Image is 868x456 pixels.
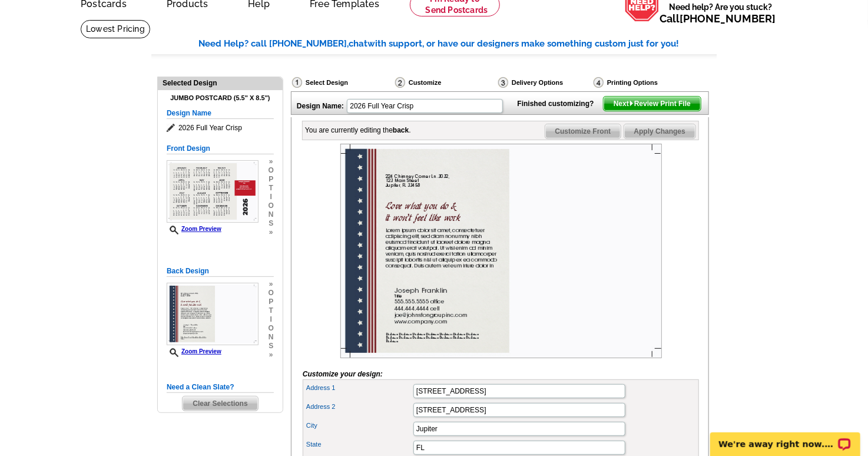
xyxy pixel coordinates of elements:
[167,94,274,102] h4: Jumbo Postcard (5.5" x 8.5")
[297,102,344,110] strong: Design Name:
[167,283,259,345] img: Z18887720_00001_2.jpg
[167,226,221,232] a: Zoom Preview
[629,101,634,106] img: button-next-arrow-white.png
[680,12,776,25] a: [PHONE_NUMBER]
[269,298,274,306] span: p
[167,143,274,154] h5: Front Design
[395,77,405,88] img: Customize
[269,280,274,289] span: »
[660,1,781,25] span: Need help? Are you stuck?
[291,77,394,91] div: Select Design
[167,108,274,119] h5: Design Name
[303,370,383,378] i: Customize your design:
[349,38,367,49] span: chat
[545,124,621,138] span: Customize Front
[306,402,412,412] label: Address 2
[393,126,409,134] b: back
[604,97,701,111] span: Next Review Print File
[340,144,662,358] img: Z18887720_00001_2.jpg
[269,289,274,298] span: o
[183,396,257,411] span: Clear Selections
[167,122,274,134] span: 2026 Full Year Crisp
[269,228,274,237] span: »
[518,100,601,108] strong: Finished customizing?
[498,77,508,88] img: Delivery Options
[306,421,412,431] label: City
[269,324,274,333] span: o
[306,383,412,393] label: Address 1
[158,77,283,88] div: Selected Design
[269,175,274,184] span: p
[624,124,695,138] span: Apply Changes
[594,77,604,88] img: Printing Options & Summary
[269,166,274,175] span: o
[703,419,868,456] iframe: LiveChat chat widget
[269,306,274,315] span: t
[269,157,274,166] span: »
[269,184,274,193] span: t
[167,382,274,393] h5: Need a Clean Slate?
[167,348,221,355] a: Zoom Preview
[306,440,412,450] label: State
[305,125,411,136] div: You are currently editing the .
[269,351,274,359] span: »
[269,342,274,351] span: s
[269,219,274,228] span: s
[198,37,717,51] div: Need Help? call [PHONE_NUMBER], with support, or have our designers make something custom just fo...
[269,333,274,342] span: n
[167,160,259,223] img: Z18887720_00001_1.jpg
[167,266,274,277] h5: Back Design
[292,77,302,88] img: Select Design
[394,77,497,91] div: Customize
[269,193,274,201] span: i
[592,77,697,88] div: Printing Options
[660,12,776,25] span: Call
[269,315,274,324] span: i
[269,201,274,210] span: o
[269,210,274,219] span: n
[497,77,592,88] div: Delivery Options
